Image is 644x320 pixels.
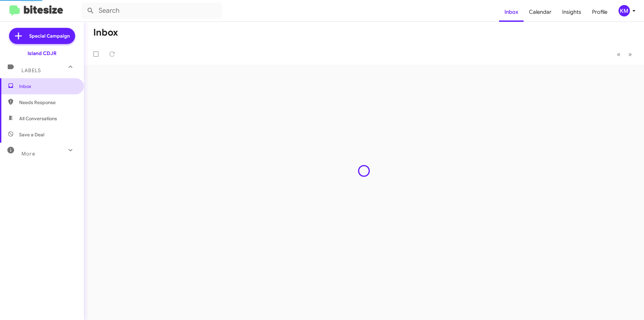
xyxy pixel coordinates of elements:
[29,33,70,39] span: Special Campaign
[557,2,587,22] a: Insights
[93,27,118,38] h1: Inbox
[21,151,35,157] span: More
[499,2,524,22] a: Inbox
[19,115,57,122] span: All Conversations
[28,50,57,57] div: Island CDJR
[21,67,41,74] span: Labels
[624,47,636,61] button: Next
[81,3,222,19] input: Search
[19,99,76,106] span: Needs Response
[19,131,44,138] span: Save a Deal
[613,47,625,61] button: Previous
[613,5,637,16] button: KM
[619,5,630,16] div: KM
[524,2,557,22] a: Calendar
[617,50,621,58] span: «
[628,50,632,58] span: »
[613,47,636,61] nav: Page navigation example
[19,83,76,90] span: Inbox
[587,2,613,22] a: Profile
[9,28,75,44] a: Special Campaign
